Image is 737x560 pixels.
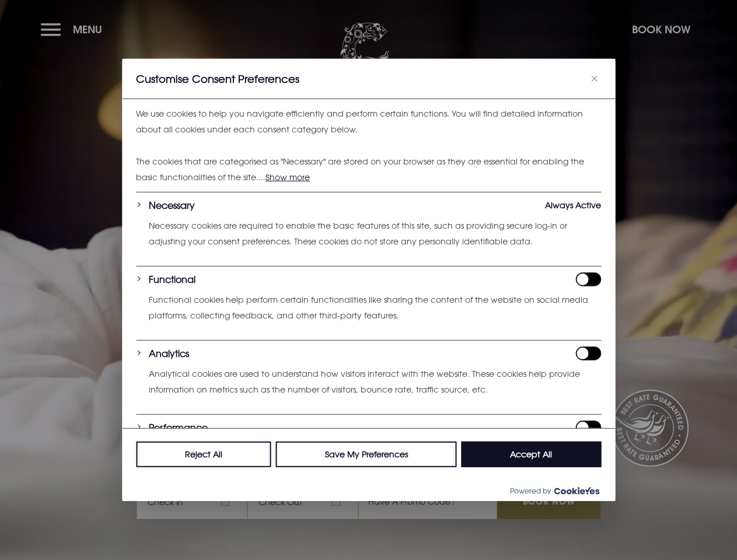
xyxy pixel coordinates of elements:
[575,421,601,435] input: Enable Performance
[276,442,457,467] button: Save My Preferences
[545,198,601,212] span: Always Active
[122,59,615,501] div: Customise Consent Preferences
[149,292,601,323] p: Functional cookies help perform certain functionalities like sharing the content of the website o...
[591,76,597,82] img: Close
[266,170,310,184] button: Show more
[122,480,615,501] div: Powered by
[136,106,601,137] p: We use cookies to help you navigate efficiently and perform certain functions. You will find deta...
[575,346,601,360] input: Enable Analytics
[136,72,299,86] span: Customise Consent Preferences
[149,346,189,360] button: Analytics
[136,442,271,467] button: Reject All
[149,218,601,249] p: Necessary cookies are required to enable the basic features of this site, such as providing secur...
[149,198,195,212] button: Necessary
[461,442,601,467] button: Accept All
[149,366,601,397] p: Analytical cookies are used to understand how visitors interact with the website. These cookies h...
[149,421,208,435] button: Performance
[136,154,601,185] p: The cookies that are categorised as "Necessary" are stored on your browser as they are essential ...
[575,272,601,286] input: Enable Functional
[587,72,601,86] button: Close
[554,487,599,495] img: Cookieyes logo
[149,272,195,286] button: Functional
